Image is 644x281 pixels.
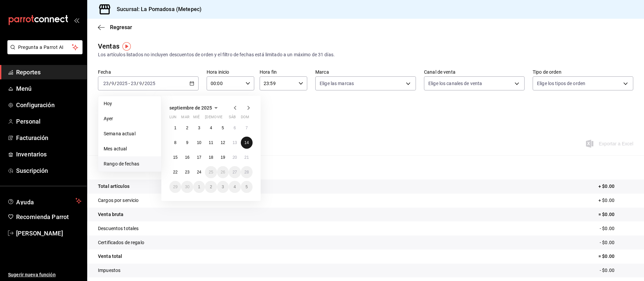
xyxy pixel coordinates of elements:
abbr: 23 de septiembre de 2025 [185,170,189,174]
abbr: 2 de septiembre de 2025 [186,126,189,130]
p: Certificados de regalo [98,239,144,246]
abbr: 10 de septiembre de 2025 [197,140,201,145]
span: Elige los tipos de orden [537,80,585,87]
button: open_drawer_menu [74,17,79,23]
p: = $0.00 [598,211,633,218]
p: + $0.00 [598,197,633,204]
button: 23 de septiembre de 2025 [181,166,193,178]
abbr: 19 de septiembre de 2025 [221,155,225,160]
button: 2 de octubre de 2025 [205,181,217,193]
abbr: 6 de septiembre de 2025 [233,126,236,130]
button: 17 de septiembre de 2025 [193,151,205,163]
label: Marca [315,70,416,74]
span: Facturación [16,133,82,142]
button: 20 de septiembre de 2025 [229,151,240,163]
abbr: 5 de septiembre de 2025 [222,126,224,130]
abbr: 18 de septiembre de 2025 [209,155,213,160]
span: Reportes [16,68,82,77]
abbr: 4 de octubre de 2025 [233,185,236,189]
abbr: 26 de septiembre de 2025 [221,170,225,174]
input: -- [111,81,114,86]
input: ---- [144,81,156,86]
abbr: sábado [229,115,236,122]
span: Ayer [104,115,156,122]
div: Ventas [98,41,119,51]
abbr: lunes [169,115,176,122]
button: 7 de septiembre de 2025 [241,122,253,134]
button: 4 de octubre de 2025 [229,181,240,193]
abbr: 1 de octubre de 2025 [198,185,200,189]
button: 28 de septiembre de 2025 [241,166,253,178]
abbr: 20 de septiembre de 2025 [232,155,237,160]
abbr: 11 de septiembre de 2025 [209,140,213,145]
button: 1 de septiembre de 2025 [169,122,181,134]
abbr: 1 de septiembre de 2025 [174,126,176,130]
button: 19 de septiembre de 2025 [217,151,229,163]
button: 14 de septiembre de 2025 [241,137,253,149]
abbr: 24 de septiembre de 2025 [197,170,201,174]
abbr: 30 de septiembre de 2025 [185,185,189,189]
span: Suscripción [16,166,82,175]
p: - $0.00 [600,239,633,246]
button: 2 de septiembre de 2025 [181,122,193,134]
button: 6 de septiembre de 2025 [229,122,240,134]
abbr: 3 de septiembre de 2025 [198,126,200,130]
button: 3 de septiembre de 2025 [193,122,205,134]
button: 24 de septiembre de 2025 [193,166,205,178]
span: Elige las marcas [320,80,354,87]
button: 30 de septiembre de 2025 [181,181,193,193]
abbr: 22 de septiembre de 2025 [173,170,177,174]
p: + $0.00 [598,183,633,190]
span: / [114,81,116,86]
button: 3 de octubre de 2025 [217,181,229,193]
abbr: 7 de septiembre de 2025 [246,126,248,130]
button: 5 de septiembre de 2025 [217,122,229,134]
label: Hora fin [260,70,307,74]
abbr: 9 de septiembre de 2025 [186,140,189,145]
span: Mes actual [104,145,156,152]
abbr: domingo [241,115,249,122]
input: ---- [116,81,128,86]
button: 12 de septiembre de 2025 [217,137,229,149]
button: 9 de septiembre de 2025 [181,137,193,149]
button: 10 de septiembre de 2025 [193,137,205,149]
input: -- [103,81,109,86]
button: 4 de septiembre de 2025 [205,122,217,134]
abbr: 8 de septiembre de 2025 [174,140,176,145]
input: -- [139,81,142,86]
abbr: 3 de octubre de 2025 [222,185,224,189]
span: Configuración [16,100,82,110]
button: 13 de septiembre de 2025 [229,137,240,149]
button: 15 de septiembre de 2025 [169,151,181,163]
span: Menú [16,84,82,93]
button: 25 de septiembre de 2025 [205,166,217,178]
p: - $0.00 [600,267,633,274]
p: Cargos por servicio [98,197,139,204]
button: 16 de septiembre de 2025 [181,151,193,163]
button: 22 de septiembre de 2025 [169,166,181,178]
abbr: 12 de septiembre de 2025 [221,140,225,145]
abbr: 27 de septiembre de 2025 [232,170,237,174]
abbr: 13 de septiembre de 2025 [232,140,237,145]
abbr: jueves [205,115,245,122]
button: 8 de septiembre de 2025 [169,137,181,149]
label: Fecha [98,70,199,74]
p: Impuestos [98,267,120,274]
p: = $0.00 [598,253,633,260]
abbr: 21 de septiembre de 2025 [245,155,249,160]
span: Inventarios [16,150,82,159]
label: Tipo de orden [533,70,633,74]
span: / [109,81,111,86]
button: 18 de septiembre de 2025 [205,151,217,163]
abbr: 2 de octubre de 2025 [210,185,212,189]
button: 1 de octubre de 2025 [193,181,205,193]
abbr: miércoles [193,115,200,122]
span: Rango de fechas [104,160,156,167]
abbr: 16 de septiembre de 2025 [185,155,189,160]
p: - $0.00 [600,225,633,232]
span: [PERSON_NAME] [16,229,82,238]
span: Recomienda Parrot [16,212,82,221]
span: / [142,81,144,86]
p: Descuentos totales [98,225,139,232]
button: 26 de septiembre de 2025 [217,166,229,178]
